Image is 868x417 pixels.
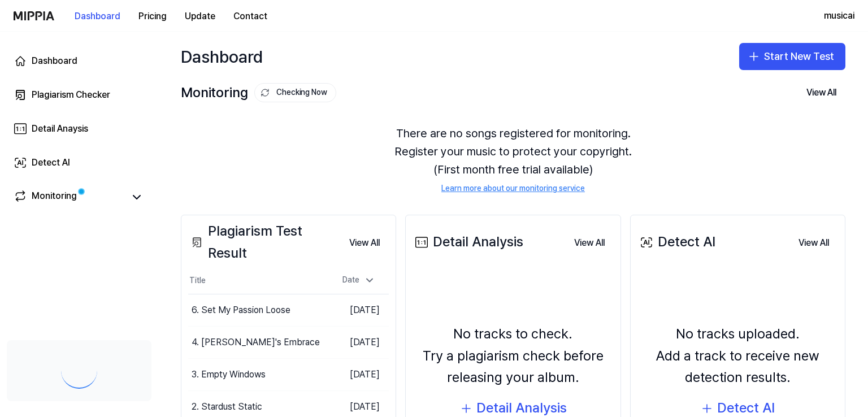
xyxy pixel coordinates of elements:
[329,294,389,327] td: [DATE]
[32,122,88,136] div: Detail Anaysis
[824,9,854,23] button: musicai
[181,111,845,208] div: There are no songs registered for monitoring. Register your music to protect your copyright. (Fir...
[32,189,77,205] div: Monitoring
[14,11,54,20] img: logo
[181,43,263,70] div: Dashboard
[192,368,266,381] div: 3. Empty Windows
[176,1,224,32] a: Update
[192,303,290,317] div: 6. Set My Passion Loose
[637,323,838,388] div: No tracks uploaded. Add a track to receive new detection results.
[797,81,845,104] button: View All
[413,323,613,388] div: No tracks to check. Try a plagiarism check before releasing your album.
[32,156,70,170] div: Detect AI
[129,5,176,28] button: Pricing
[192,336,320,349] div: 4. [PERSON_NAME]'s Embrace
[176,5,224,28] button: Update
[224,5,276,28] button: Contact
[188,220,340,264] div: Plagiarism Test Result
[789,231,838,254] a: View All
[181,82,336,103] div: Monitoring
[66,5,129,28] button: Dashboard
[789,232,838,254] button: View All
[340,231,389,254] a: View All
[413,231,523,253] div: Detail Analysis
[254,83,336,102] button: Checking Now
[340,232,389,254] button: View All
[329,359,389,391] td: [DATE]
[7,81,151,108] a: Plagiarism Checker
[192,400,262,414] div: 2. Stardust Static
[7,47,151,75] a: Dashboard
[7,149,151,176] a: Detect AI
[14,189,124,205] a: Monitoring
[32,88,110,102] div: Plagiarism Checker
[32,54,77,68] div: Dashboard
[637,231,715,253] div: Detect AI
[329,327,389,359] td: [DATE]
[739,43,845,70] button: Start New Test
[565,231,614,254] a: View All
[441,183,585,194] a: Learn more about our monitoring service
[565,232,614,254] button: View All
[188,267,329,294] th: Title
[338,271,380,289] div: Date
[7,115,151,142] a: Detail Anaysis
